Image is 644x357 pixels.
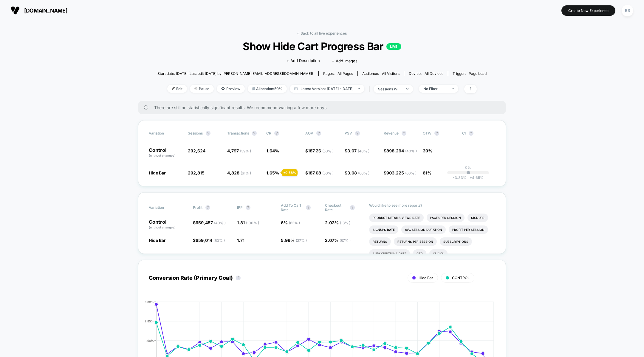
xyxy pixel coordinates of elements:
span: ( 40 % ) [358,149,369,153]
span: 187.26 [308,148,334,153]
span: 3.07 [347,148,369,153]
span: Allocation: 50% [248,85,287,93]
li: Clicks [429,249,448,258]
span: Variation [149,131,182,136]
span: 898,294 [386,148,417,153]
span: (without changes) [149,154,176,157]
span: 1.64 % [266,148,279,153]
span: Pause [190,85,214,93]
span: --- [462,149,495,158]
span: $ [305,170,334,175]
button: ? [236,276,241,280]
span: Hide Bar [149,238,166,243]
button: ? [355,131,360,136]
span: 659,457 [196,220,226,225]
span: Profit [193,205,202,210]
span: 1.81 [237,220,259,225]
div: Audience: [362,71,400,76]
span: CONTROL [452,276,470,280]
span: $ [345,170,369,175]
div: sessions with impression [378,87,402,91]
div: No Filter [423,86,447,91]
li: Avg Session Duration [401,225,446,234]
span: ( 100 % ) [246,221,259,225]
span: ( 60 % ) [213,238,225,243]
button: ? [434,131,439,136]
button: ? [350,205,355,210]
span: Start date: [DATE] (Last edit [DATE] by [PERSON_NAME][EMAIL_ADDRESS][DOMAIN_NAME]) [157,71,313,76]
li: Returns [369,237,391,246]
span: 4,828 [227,170,251,175]
p: 0% [465,165,471,170]
span: $ [193,238,225,243]
button: ? [274,131,279,136]
span: AOV [305,131,313,135]
span: Latest Version: [DATE] - [DATE] [290,85,364,93]
li: Signups [467,214,488,222]
div: BS [622,5,633,16]
button: ? [206,131,210,136]
li: Pages Per Session [427,214,465,222]
span: CI [462,131,495,136]
button: Create New Experience [561,5,615,16]
span: Checkout Rate [325,203,347,212]
span: 2.07 % [325,238,351,243]
button: ? [205,205,210,210]
button: ? [402,131,406,136]
span: 4,797 [227,148,251,153]
span: 292,815 [188,170,205,175]
span: + Add Description [287,58,320,64]
button: ? [252,131,257,136]
span: 39% [423,148,432,153]
li: Ctr [413,249,426,258]
span: Device: [404,71,448,76]
p: | [467,170,469,174]
p: LIVE [386,43,401,50]
span: Show Hide Cart Progress Bar [174,40,470,52]
span: Edit [167,85,187,93]
span: 3.08 [347,170,369,175]
p: Control [149,148,182,158]
li: Signups Rate [369,225,398,234]
span: 2.03 % [325,220,350,225]
span: 4.65 % [467,175,484,180]
span: $ [305,148,334,153]
img: edit [172,87,175,90]
span: Add To Cart Rate [281,203,303,212]
span: Hide Bar [419,276,433,280]
span: ( 39 % ) [240,149,251,153]
img: end [406,88,408,89]
span: ( 13 % ) [340,221,350,225]
span: 187.08 [308,170,334,175]
span: $ [193,220,226,225]
span: 292,624 [188,148,205,153]
span: 5.99 % [281,238,307,243]
span: ( 87 % ) [340,238,351,243]
div: Trigger: [453,71,487,76]
span: 6 % [281,220,300,225]
li: Subscriptions [440,237,472,246]
li: Subscriptions Rate [369,249,410,258]
li: Product Details Views Rate [369,214,424,222]
span: 659,014 [196,238,225,243]
span: ( 50 % ) [322,149,334,153]
tspan: 3.80% [145,300,154,304]
span: + [470,175,472,180]
span: PSV [345,131,352,135]
span: Page Load [469,71,487,76]
span: All Visitors [382,71,400,76]
button: ? [306,205,311,210]
li: Returns Per Session [394,237,437,246]
span: ( 40 % ) [405,149,417,153]
span: Variation [149,203,182,212]
span: ( 40 % ) [214,221,226,225]
tspan: 1.90% [145,339,154,342]
div: Pages: [323,71,353,76]
img: Visually logo [11,6,20,15]
span: ( 63 % ) [289,221,300,225]
span: $ [384,170,417,175]
span: $ [345,148,369,153]
span: [DOMAIN_NAME] [24,7,67,14]
span: all devices [425,71,443,76]
a: < Back to all live experiences [297,31,347,35]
